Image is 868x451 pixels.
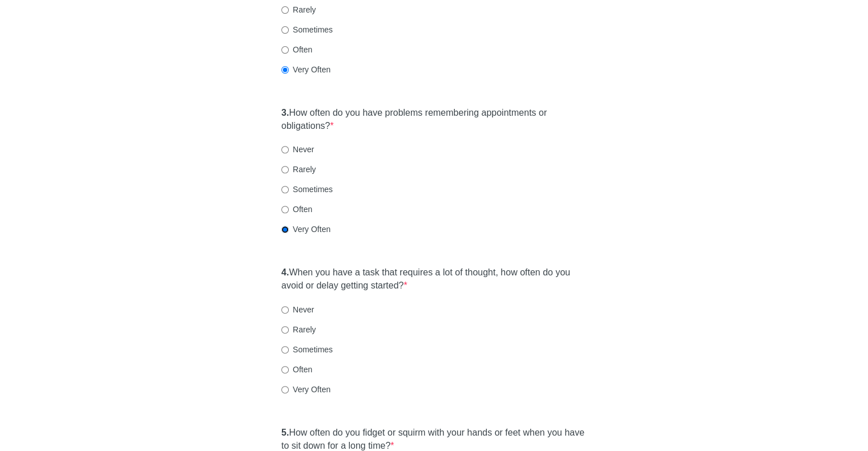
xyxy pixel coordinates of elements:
label: How often do you have problems remembering appointments or obligations? [281,107,587,133]
label: When you have a task that requires a lot of thought, how often do you avoid or delay getting star... [281,266,587,292]
label: Sometimes [281,344,333,355]
input: Rarely [281,326,289,334]
input: Often [281,206,289,213]
input: Sometimes [281,26,289,34]
label: Very Often [281,384,330,395]
label: Never [281,304,314,315]
label: Often [281,364,312,375]
label: Never [281,144,314,155]
strong: 3. [281,108,289,117]
label: Rarely [281,324,316,335]
input: Sometimes [281,346,289,354]
label: Rarely [281,164,316,175]
strong: 5. [281,428,289,437]
label: Very Often [281,224,330,235]
label: Sometimes [281,184,333,195]
label: Very Often [281,64,330,75]
input: Very Often [281,386,289,393]
label: Often [281,204,312,215]
label: Often [281,44,312,55]
label: Rarely [281,4,316,15]
input: Often [281,366,289,373]
label: Sometimes [281,24,333,35]
input: Rarely [281,166,289,173]
input: Never [281,146,289,153]
input: Rarely [281,6,289,14]
input: Sometimes [281,186,289,193]
input: Very Often [281,226,289,233]
input: Never [281,306,289,314]
strong: 4. [281,267,289,277]
input: Often [281,46,289,54]
input: Very Often [281,66,289,74]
